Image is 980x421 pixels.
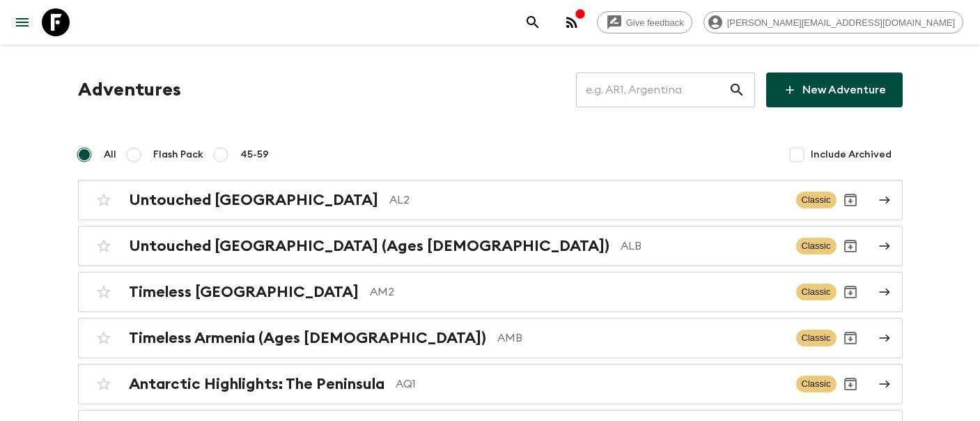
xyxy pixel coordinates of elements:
[619,17,692,28] span: Give feedback
[796,192,837,208] span: Classic
[720,17,963,28] span: [PERSON_NAME][EMAIL_ADDRESS][DOMAIN_NAME]
[396,376,785,392] p: AQ1
[497,330,785,346] p: AMB
[78,318,903,358] a: Timeless Armenia (Ages [DEMOGRAPHIC_DATA])AMBClassicArchive
[370,284,785,300] p: AM2
[78,180,903,220] a: Untouched [GEOGRAPHIC_DATA]AL2ClassicArchive
[8,8,36,36] button: menu
[621,238,785,254] p: ALB
[240,148,269,162] span: 45-59
[703,11,963,33] div: [PERSON_NAME][EMAIL_ADDRESS][DOMAIN_NAME]
[837,232,864,260] button: Archive
[129,329,486,347] h2: Timeless Armenia (Ages [DEMOGRAPHIC_DATA])
[576,70,729,109] input: e.g. AR1, Argentina
[129,375,384,393] h2: Antarctic Highlights: The Peninsula
[837,324,864,352] button: Archive
[78,76,181,104] h1: Adventures
[129,191,378,209] h2: Untouched [GEOGRAPHIC_DATA]
[78,272,903,312] a: Timeless [GEOGRAPHIC_DATA]AM2ClassicArchive
[129,237,609,255] h2: Untouched [GEOGRAPHIC_DATA] (Ages [DEMOGRAPHIC_DATA])
[837,370,864,398] button: Archive
[78,226,903,266] a: Untouched [GEOGRAPHIC_DATA] (Ages [DEMOGRAPHIC_DATA])ALBClassicArchive
[766,72,903,107] a: New Adventure
[104,148,116,162] span: All
[796,238,837,254] span: Classic
[811,148,892,162] span: Include Archived
[129,283,359,301] h2: Timeless [GEOGRAPHIC_DATA]
[519,8,547,36] button: search adventures
[389,192,785,208] p: AL2
[78,364,903,404] a: Antarctic Highlights: The PeninsulaAQ1ClassicArchive
[796,376,837,392] span: Classic
[796,330,837,346] span: Classic
[796,284,837,300] span: Classic
[837,278,864,306] button: Archive
[153,148,203,162] span: Flash Pack
[597,11,692,33] a: Give feedback
[837,186,864,214] button: Archive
